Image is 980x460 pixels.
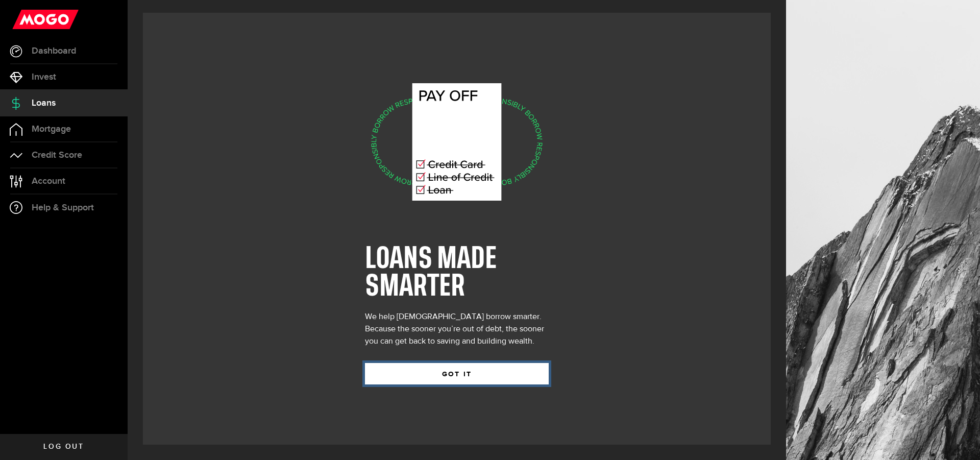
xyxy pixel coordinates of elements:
[365,311,549,348] div: We help [DEMOGRAPHIC_DATA] borrow smarter. Because the sooner you’re out of debt, the sooner you ...
[32,99,56,108] span: Loans
[32,125,71,134] span: Mortgage
[32,72,56,82] span: Invest
[32,177,65,186] span: Account
[365,363,549,384] button: GOT IT
[8,4,39,35] button: Open LiveChat chat widget
[32,46,76,56] span: Dashboard
[32,203,94,212] span: Help & Support
[32,151,82,160] span: Credit Score
[43,443,84,450] span: Log out
[365,246,549,301] h1: LOANS MADE SMARTER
